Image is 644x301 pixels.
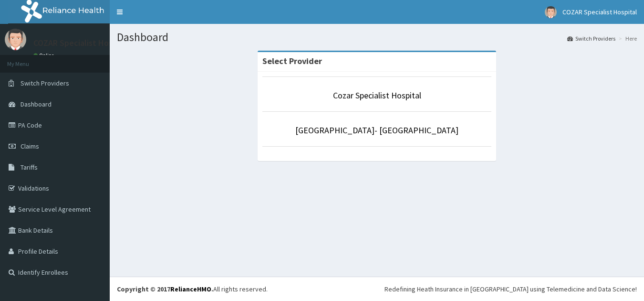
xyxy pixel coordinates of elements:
[384,284,637,294] div: Redefining Heath Insurance in [GEOGRAPHIC_DATA] using Telemedicine and Data Science!
[33,52,56,59] a: Online
[295,125,458,136] a: [GEOGRAPHIC_DATA]- [GEOGRAPHIC_DATA]
[567,34,615,43] a: Switch Providers
[545,6,557,18] img: User Image
[562,8,637,16] span: COZAR Specialist Hospital
[33,39,130,47] p: COZAR Specialist Hospital
[262,55,322,66] strong: Select Provider
[21,163,38,172] span: Tariffs
[5,29,26,50] img: User Image
[21,79,69,87] span: Switch Providers
[110,277,644,301] footer: All rights reserved.
[21,142,39,150] span: Claims
[170,285,211,293] a: RelianceHMO
[333,90,421,101] a: Cozar Specialist Hospital
[117,31,637,43] h1: Dashboard
[21,100,52,108] span: Dashboard
[117,285,213,293] strong: Copyright © 2017 .
[616,34,637,43] li: Here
